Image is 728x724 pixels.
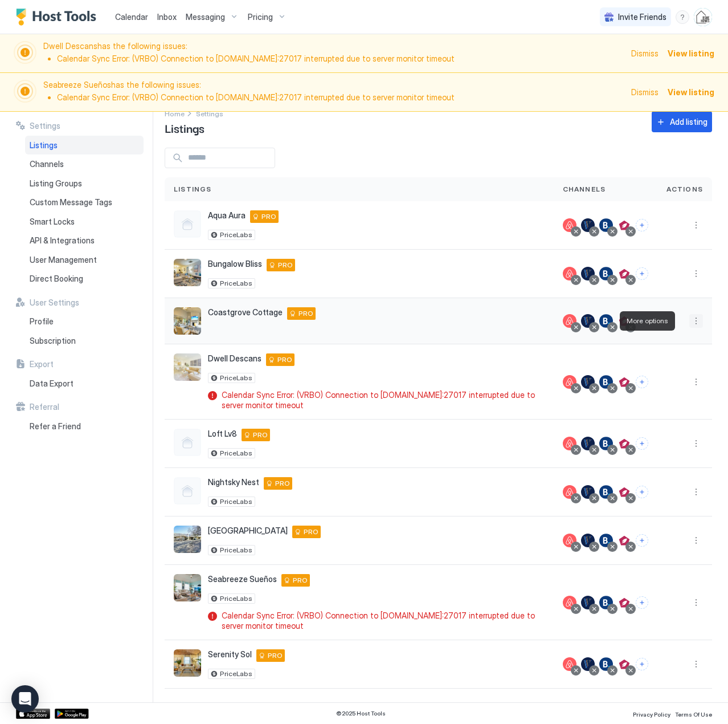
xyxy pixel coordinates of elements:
[689,218,703,232] div: menu
[633,711,670,718] span: Privacy Policy
[57,92,624,103] li: Calendar Sync Error: (VRBO) Connection to [DOMAIN_NAME]:27017 interrupted due to server monitor t...
[43,80,624,104] span: Seabreeze Sueños has the following issues:
[30,298,79,308] span: User Settings
[293,575,308,585] span: PRO
[563,184,606,194] span: Channels
[30,316,54,327] span: Profile
[675,707,712,719] a: Terms Of Use
[636,658,648,670] button: Connect channels
[57,54,624,64] li: Calendar Sync Error: (VRBO) Connection to [DOMAIN_NAME]:27017 interrupted due to server monitor t...
[689,267,703,280] div: menu
[670,116,707,128] div: Add listing
[689,657,703,671] div: menu
[689,534,703,547] button: More options
[336,710,386,717] span: © 2025 Host Tools
[208,353,261,364] span: Dwell Descans
[25,136,144,155] a: Listings
[675,711,712,718] span: Terms Of Use
[25,231,144,250] a: API & Integrations
[55,709,89,719] a: Google Play Store
[25,269,144,288] a: Direct Booking
[636,376,648,388] button: Connect channels
[277,355,292,365] span: PRO
[208,210,246,221] span: Aqua Aura
[30,336,76,346] span: Subscription
[174,259,201,286] div: listing image
[298,308,313,319] span: PRO
[275,478,290,489] span: PRO
[30,197,112,208] span: Custom Message Tags
[689,267,703,280] button: More options
[25,212,144,231] a: Smart Locks
[174,184,212,194] span: Listings
[689,485,703,499] button: More options
[222,390,540,410] span: Calendar Sync Error: (VRBO) Connection to [DOMAIN_NAME]:27017 interrupted due to server monitor t...
[30,235,95,246] span: API & Integrations
[208,259,262,269] span: Bungalow Bliss
[165,109,185,118] span: Home
[636,267,648,280] button: Connect channels
[157,11,177,23] a: Inbox
[16,9,101,26] a: Host Tools Logo
[633,707,670,719] a: Privacy Policy
[30,402,59,412] span: Referral
[174,307,201,335] div: listing image
[689,657,703,671] button: More options
[278,260,293,270] span: PRO
[25,250,144,270] a: User Management
[689,437,703,450] div: menu
[222,611,540,631] span: Calendar Sync Error: (VRBO) Connection to [DOMAIN_NAME]:27017 interrupted due to server monitor t...
[186,12,225,22] span: Messaging
[268,650,283,661] span: PRO
[253,430,268,440] span: PRO
[30,274,83,284] span: Direct Booking
[30,421,81,432] span: Refer a Friend
[668,86,714,98] div: View listing
[25,374,144,393] a: Data Export
[689,375,703,389] div: menu
[668,47,714,59] div: View listing
[666,184,703,194] span: Actions
[30,379,73,389] span: Data Export
[30,255,97,265] span: User Management
[304,527,318,537] span: PRO
[25,417,144,436] a: Refer a Friend
[631,47,659,59] div: Dismiss
[689,218,703,232] button: More options
[174,526,201,553] div: listing image
[115,12,148,22] span: Calendar
[165,107,185,119] div: Breadcrumb
[689,596,703,609] button: More options
[165,119,205,136] span: Listings
[16,709,50,719] a: App Store
[694,8,712,26] div: User profile
[636,534,648,547] button: Connect channels
[183,148,275,168] input: Input Field
[208,649,252,660] span: Serenity Sol
[631,86,659,98] span: Dismiss
[689,534,703,547] div: menu
[196,107,223,119] a: Settings
[689,596,703,609] div: menu
[165,107,185,119] a: Home
[208,429,237,439] span: Loft Lv8
[689,314,703,328] div: menu
[30,178,82,189] span: Listing Groups
[30,159,64,169] span: Channels
[174,574,201,601] div: listing image
[208,574,277,584] span: Seabreeze Sueños
[208,477,259,487] span: Nightsky Nest
[196,107,223,119] div: Breadcrumb
[618,12,666,22] span: Invite Friends
[30,217,75,227] span: Smart Locks
[30,140,58,151] span: Listings
[115,11,148,23] a: Calendar
[43,41,624,66] span: Dwell Descans has the following issues:
[689,485,703,499] div: menu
